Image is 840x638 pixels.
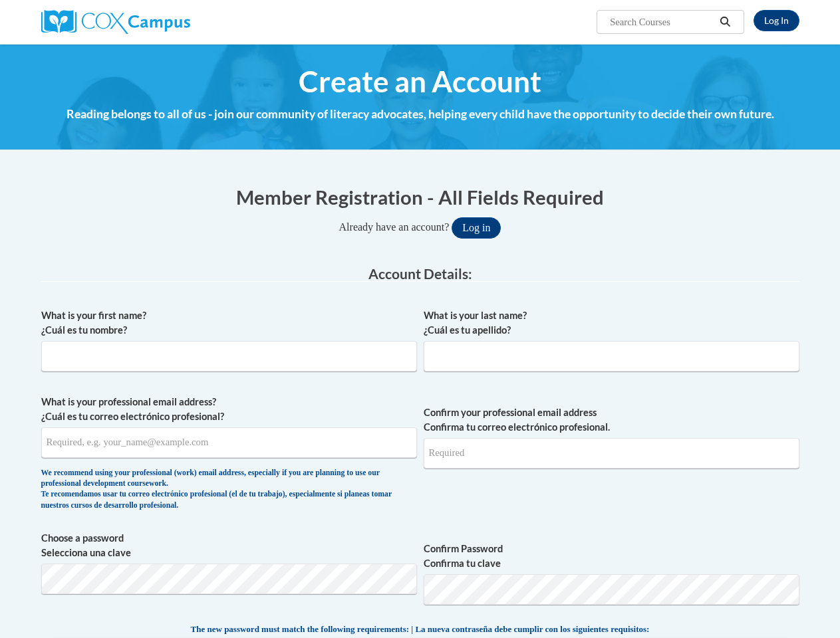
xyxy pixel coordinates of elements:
[41,308,417,338] label: What is your first name? ¿Cuál es tu nombre?
[41,183,799,211] h1: Member Registration - All Fields Required
[339,221,450,233] span: Already have an account?
[424,438,799,469] input: Required
[424,405,799,435] label: Confirm your professional email address Confirma tu correo electrónico profesional.
[41,341,417,372] input: Metadata input
[424,341,799,372] input: Metadata input
[41,10,190,34] img: Cox Campus
[41,395,417,424] label: What is your professional email address? ¿Cuál es tu correo electrónico profesional?
[41,468,417,512] div: We recommend using your professional (work) email address, especially if you are planning to use ...
[715,14,735,30] button: Search
[609,14,715,30] input: Search Courses
[754,10,799,31] a: Log In
[41,427,417,458] input: Metadata input
[368,265,472,282] span: Account Details:
[299,64,541,99] span: Create an Account
[41,106,799,123] h4: Reading belongs to all of us - join our community of literacy advocates, helping every child have...
[191,623,650,635] span: The new password must match the following requirements: | La nueva contraseña debe cumplir con lo...
[424,308,799,338] label: What is your last name? ¿Cuál es tu apellido?
[41,531,417,560] label: Choose a password Selecciona una clave
[452,217,501,239] button: Log in
[424,542,799,571] label: Confirm Password Confirma tu clave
